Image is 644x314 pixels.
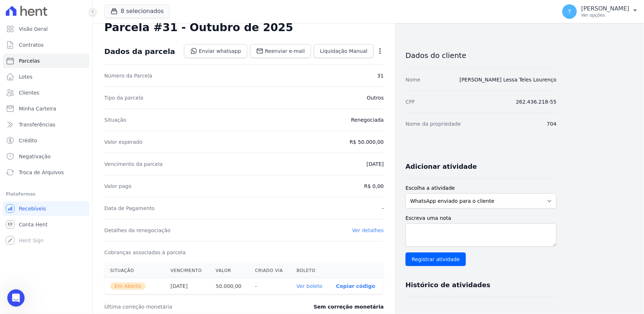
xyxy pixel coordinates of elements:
dd: 262.436.218-55 [516,98,557,105]
h2: Parcela #31 - Outubro de 2025 [104,21,293,34]
dt: Vencimento da parcela [104,160,163,168]
span: Troca de Arquivos [19,169,64,176]
dd: Renegociada [351,116,384,123]
dd: R$ 50.000,00 [350,138,384,146]
a: Ver boleto [297,283,323,289]
div: Dados da parcela [104,47,175,56]
a: Lotes [3,70,90,84]
a: Clientes [3,85,90,100]
iframe: Intercom live chat [7,289,25,307]
span: Visão Geral [19,25,48,33]
th: Vencimento [165,263,210,278]
a: Contratos [3,38,90,52]
a: Recebíveis [3,201,90,216]
dt: Cobranças associadas à parcela [104,249,186,256]
span: Conta Hent [19,221,47,228]
span: Parcelas [19,57,40,64]
dt: Data de Pagamento [104,205,155,212]
p: [PERSON_NAME] [581,5,630,12]
a: Crédito [3,133,90,148]
dt: Valor esperado [104,138,142,146]
dt: Última correção monetária [104,303,270,310]
span: Clientes [19,89,39,96]
dd: 31 [377,72,384,79]
div: Plataformas [6,190,87,198]
span: Contratos [19,41,43,49]
th: Situação [104,263,165,278]
th: Valor [210,263,249,278]
dd: Outros [367,94,384,101]
span: Minha Carteira [19,105,56,112]
dt: Detalhes da renegociação [104,227,171,234]
a: Conta Hent [3,217,90,232]
h3: Adicionar atividade [406,162,477,171]
a: Ver detalhes [352,227,384,233]
input: Registrar atividade [406,252,466,266]
button: T [PERSON_NAME] Ver opções [557,1,644,22]
a: [PERSON_NAME] Lessa Teles Lourenço [460,77,557,83]
th: - [249,278,291,294]
dd: Sem correção monetária [314,303,384,310]
span: Liquidação Manual [320,47,367,55]
span: Em Aberto [110,282,146,290]
p: Ver opções [581,12,630,18]
span: Negativação [19,153,51,160]
dd: 704 [547,120,557,127]
span: Reenviar e-mail [265,47,305,55]
span: T [568,9,572,14]
a: Reenviar e-mail [250,44,311,58]
dt: Número da Parcela [104,72,153,79]
th: 50.000,00 [210,278,249,294]
th: Criado via [249,263,291,278]
a: Visão Geral [3,22,90,36]
dd: - [382,205,384,212]
dt: Valor pago [104,183,132,190]
label: Escreva uma nota [406,214,557,222]
th: [DATE] [165,278,210,294]
a: Parcelas [3,54,90,68]
span: Transferências [19,121,55,128]
a: Negativação [3,149,90,164]
a: Transferências [3,117,90,132]
a: Liquidação Manual [314,44,374,58]
dd: R$ 0,00 [364,183,384,190]
dt: Nome [406,76,420,83]
span: Lotes [19,73,33,80]
a: Enviar whatsapp [184,44,248,58]
a: Troca de Arquivos [3,165,90,180]
dt: Situação [104,116,126,123]
dt: CPF [406,98,415,105]
dd: [DATE] [367,160,384,168]
th: Boleto [291,263,331,278]
span: Crédito [19,137,37,144]
span: Recebíveis [19,205,46,212]
button: Copiar código [336,283,375,289]
h3: Histórico de atividades [406,281,490,289]
a: Minha Carteira [3,101,90,116]
dt: Nome da propriedade [406,120,461,127]
button: 8 selecionados [104,4,170,18]
dt: Tipo da parcela [104,94,144,101]
h3: Dados do cliente [406,51,557,60]
label: Escolha a atividade [406,184,557,192]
